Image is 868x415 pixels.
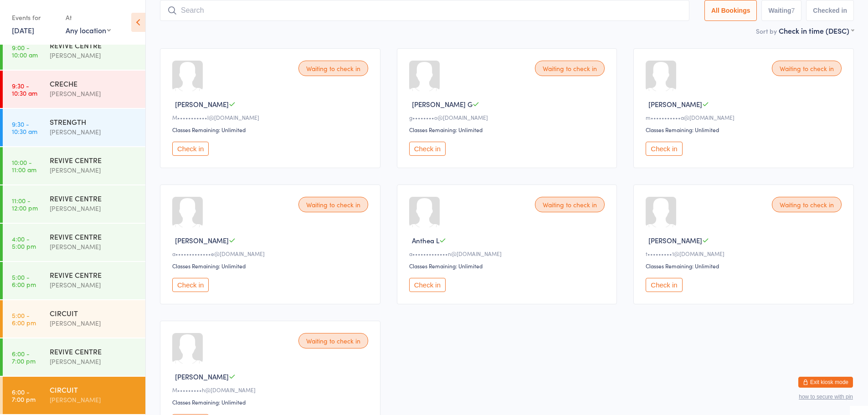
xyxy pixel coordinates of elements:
button: Check in [172,142,209,156]
label: Sort by [756,26,777,36]
div: CRECHE [50,78,138,88]
span: Anthea L [412,236,439,245]
div: REVIVE CENTRE [50,40,138,50]
div: REVIVE CENTRE [50,193,138,203]
button: Exit kiosk mode [798,377,853,388]
div: STRENGTH [50,117,138,127]
div: 7 [791,7,795,14]
div: Classes Remaining: Unlimited [409,126,608,133]
a: 4:00 -5:00 pmREVIVE CENTRE[PERSON_NAME] [3,224,145,261]
time: 10:00 - 11:00 am [12,159,36,173]
div: At [66,10,111,25]
time: 9:30 - 10:30 am [12,120,37,135]
time: 9:00 - 10:00 am [12,44,38,58]
div: [PERSON_NAME] [50,165,138,175]
div: Classes Remaining: Unlimited [172,262,371,270]
div: [PERSON_NAME] [50,318,138,328]
time: 6:00 - 7:00 pm [12,388,36,403]
div: [PERSON_NAME] [50,203,138,214]
div: REVIVE CENTRE [50,155,138,165]
div: REVIVE CENTRE [50,231,138,241]
div: a•••••••••••••e@[DOMAIN_NAME] [172,250,371,257]
a: 5:00 -6:00 pmCIRCUIT[PERSON_NAME] [3,300,145,338]
time: 5:00 - 6:00 pm [12,273,36,288]
a: 11:00 -12:00 pmREVIVE CENTRE[PERSON_NAME] [3,185,145,223]
time: 4:00 - 5:00 pm [12,235,36,250]
div: [PERSON_NAME] [50,395,138,405]
div: CIRCUIT [50,308,138,318]
div: REVIVE CENTRE [50,270,138,280]
button: Check in [409,278,446,292]
button: Check in [646,142,682,156]
div: Waiting to check in [535,197,605,212]
a: 5:00 -6:00 pmREVIVE CENTRE[PERSON_NAME] [3,262,145,299]
div: M•••••••••••l@[DOMAIN_NAME] [172,113,371,121]
div: [PERSON_NAME] [50,280,138,290]
div: Waiting to check in [772,197,842,212]
div: t•••••••••1@[DOMAIN_NAME] [646,250,844,257]
button: Check in [409,142,446,156]
div: Classes Remaining: Unlimited [646,126,844,133]
span: [PERSON_NAME] [175,372,229,381]
span: [PERSON_NAME] [175,236,229,245]
div: [PERSON_NAME] [50,356,138,367]
div: [PERSON_NAME] [50,50,138,61]
span: [PERSON_NAME] [175,99,229,109]
a: 10:00 -11:00 amREVIVE CENTRE[PERSON_NAME] [3,147,145,184]
time: 9:30 - 10:30 am [12,82,37,97]
div: Classes Remaining: Unlimited [409,262,608,270]
span: [PERSON_NAME] [648,99,702,109]
div: Waiting to check in [298,333,368,348]
button: how to secure with pin [799,394,853,400]
div: Waiting to check in [298,61,368,76]
div: [PERSON_NAME] [50,127,138,137]
div: Waiting to check in [298,197,368,212]
div: m•••••••••••a@[DOMAIN_NAME] [646,113,844,121]
button: Check in [172,278,209,292]
div: CIRCUIT [50,384,138,395]
div: [PERSON_NAME] [50,241,138,252]
div: g••••••••o@[DOMAIN_NAME] [409,113,608,121]
a: 9:00 -10:00 amREVIVE CENTRE[PERSON_NAME] [3,32,145,70]
div: Classes Remaining: Unlimited [172,126,371,133]
a: 6:00 -7:00 pmCIRCUIT[PERSON_NAME] [3,377,145,414]
a: [DATE] [12,25,34,35]
div: Classes Remaining: Unlimited [172,398,371,406]
div: Events for [12,10,56,25]
div: M•••••••••h@[DOMAIN_NAME] [172,386,371,394]
div: REVIVE CENTRE [50,346,138,356]
div: Classes Remaining: Unlimited [646,262,844,270]
div: [PERSON_NAME] [50,88,138,99]
button: Check in [646,278,682,292]
div: Waiting to check in [772,61,842,76]
a: 9:30 -10:30 amCRECHE[PERSON_NAME] [3,71,145,108]
time: 5:00 - 6:00 pm [12,312,36,326]
a: 9:30 -10:30 amSTRENGTH[PERSON_NAME] [3,109,145,146]
div: Any location [66,25,111,35]
time: 6:00 - 7:00 pm [12,350,36,364]
span: [PERSON_NAME] [648,236,702,245]
time: 11:00 - 12:00 pm [12,197,38,211]
div: a•••••••••••••n@[DOMAIN_NAME] [409,250,608,257]
a: 6:00 -7:00 pmREVIVE CENTRE[PERSON_NAME] [3,338,145,376]
div: Check in time (DESC) [779,26,854,36]
span: [PERSON_NAME] G [412,99,473,109]
div: Waiting to check in [535,61,605,76]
